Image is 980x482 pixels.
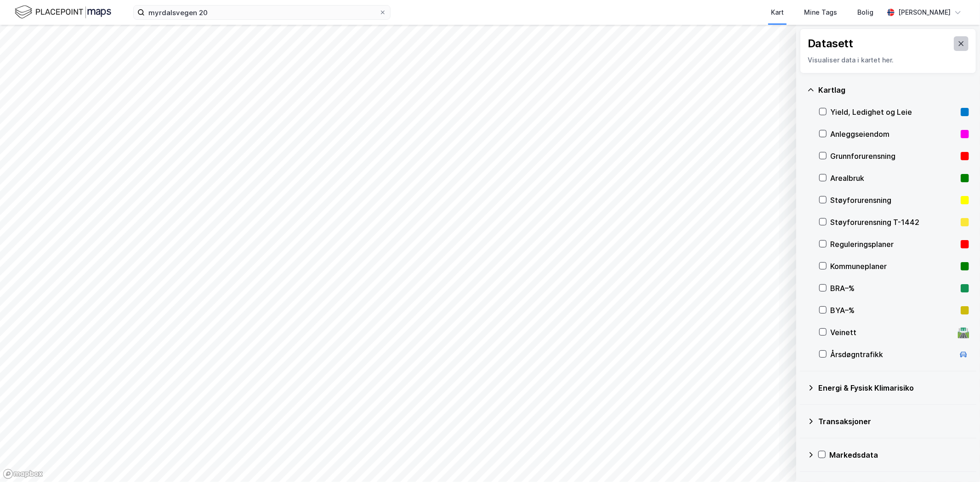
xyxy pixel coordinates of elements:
div: Årsdøgntrafikk [830,349,954,360]
div: BYA–% [830,305,957,316]
div: Anleggseiendom [830,129,957,140]
div: Støyforurensning T-1442 [830,217,957,228]
a: Mapbox homepage [3,469,43,479]
div: Reguleringsplaner [830,239,957,250]
div: Kart [771,7,784,18]
div: Datasett [808,36,853,51]
div: Markedsdata [829,449,969,460]
img: logo.f888ab2527a4732fd821a326f86c7f29.svg [15,4,111,20]
div: BRA–% [830,283,957,294]
div: Mine Tags [804,7,837,18]
div: Kommuneplaner [830,261,957,272]
div: 🛣️ [957,326,970,338]
div: [PERSON_NAME] [898,7,951,18]
div: Grunnforurensning [830,151,957,162]
div: Visualiser data i kartet her. [808,55,969,66]
iframe: Chat Widget [934,438,980,482]
div: Kontrollprogram for chat [934,438,980,482]
div: Bolig [857,7,873,18]
div: Energi & Fysisk Klimarisiko [818,382,969,393]
div: Støyforurensning [830,195,957,206]
div: Veinett [830,327,954,338]
input: Søk på adresse, matrikkel, gårdeiere, leietakere eller personer [145,6,379,19]
div: Transaksjoner [818,416,969,427]
div: Kartlag [818,84,969,95]
div: Arealbruk [830,173,957,184]
div: Yield, Ledighet og Leie [830,106,957,118]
